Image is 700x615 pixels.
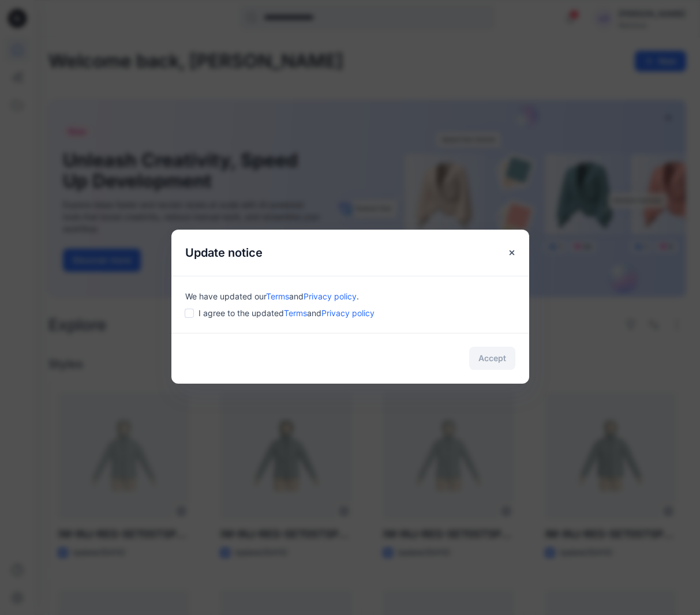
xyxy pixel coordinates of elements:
[199,307,375,319] span: I agree to the updated
[171,230,276,276] h5: Update notice
[266,291,289,301] a: Terms
[289,291,304,301] span: and
[185,290,515,302] div: We have updated our .
[304,291,357,301] a: Privacy policy
[321,308,375,318] a: Privacy policy
[284,308,307,318] a: Terms
[307,308,321,318] span: and
[501,242,522,263] button: Close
